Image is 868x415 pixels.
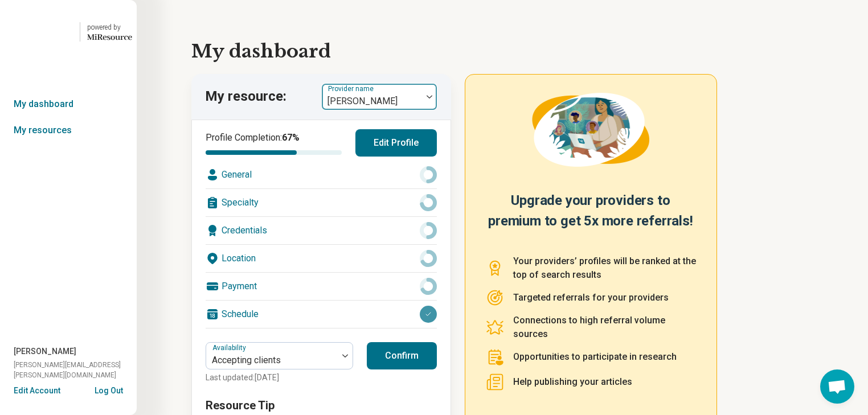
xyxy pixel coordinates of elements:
[212,344,248,352] label: Availability
[367,342,437,369] button: Confirm
[5,18,73,46] img: Geode Health
[205,87,286,106] p: My resource:
[14,385,60,397] button: Edit Account
[328,85,376,93] label: Provider name
[206,131,342,155] div: Profile Completion:
[513,375,632,389] p: Help publishing your articles
[486,190,696,241] h2: Upgrade your providers to premium to get 5x more referrals!
[87,22,132,32] div: powered by
[14,360,137,380] span: [PERSON_NAME][EMAIL_ADDRESS][PERSON_NAME][DOMAIN_NAME]
[5,18,132,46] a: Geode Healthpowered by
[14,346,76,358] span: [PERSON_NAME]
[206,161,437,188] div: General
[95,385,123,394] button: Log Out
[513,314,696,341] p: Connections to high referral volume sources
[191,38,813,65] h1: My dashboard
[206,397,437,413] h3: Resource Tip
[206,372,353,384] p: Last updated: [DATE]
[513,291,669,305] p: Targeted referrals for your providers
[513,254,696,282] p: Your providers’ profiles will be ranked at the top of search results
[206,273,437,300] div: Payment
[282,132,300,143] span: 67 %
[820,369,854,404] div: Open chat
[355,129,437,157] button: Edit Profile
[206,301,437,328] div: Schedule
[206,245,437,272] div: Location
[206,217,437,244] div: Credentials
[206,189,437,216] div: Specialty
[513,350,677,364] p: Opportunities to participate in research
